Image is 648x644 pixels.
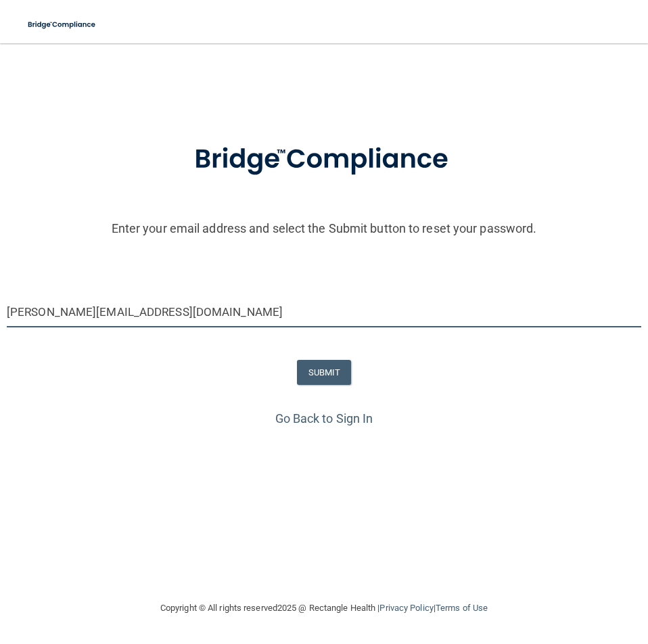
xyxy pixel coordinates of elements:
[379,603,433,613] a: Privacy Policy
[166,124,482,195] img: bridge_compliance_login_screen.278c3ca4.svg
[436,603,488,613] a: Terms of Use
[77,586,571,630] div: Copyright © All rights reserved 2025 @ Rectangle Health | |
[297,360,352,385] button: SUBMIT
[275,411,373,425] a: Go Back to Sign In
[7,297,641,327] input: Email
[20,11,104,39] img: bridge_compliance_login_screen.278c3ca4.svg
